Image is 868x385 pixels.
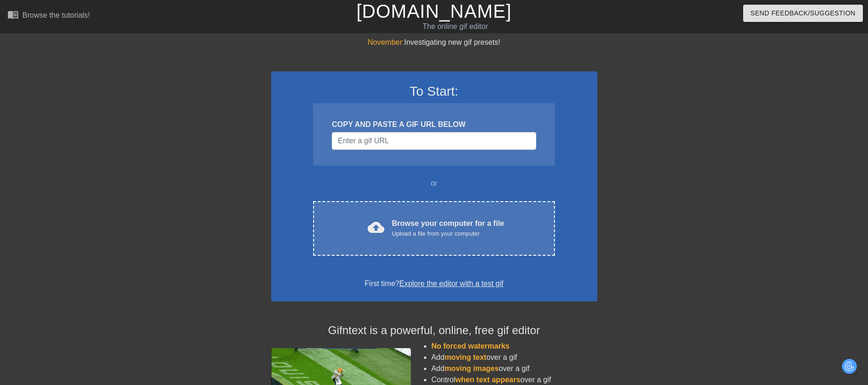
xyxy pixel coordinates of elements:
a: [DOMAIN_NAME] [356,1,512,21]
div: Upload a file from your computer [392,229,504,238]
h4: Gifntext is a powerful, online, free gif editor [271,324,597,337]
span: moving images [444,364,499,372]
span: cloud_upload [368,219,384,236]
div: Browse your computer for a file [392,218,504,238]
span: November: [368,38,404,46]
a: Browse the tutorials! [7,9,90,23]
a: Explore the editor with a test gif [399,280,503,287]
li: Add over a gif [431,363,597,374]
button: Send Feedback/Suggestion [743,5,863,22]
span: when text appears [455,376,520,384]
div: Browse the tutorials! [22,11,90,19]
div: The online gif editor [294,21,616,32]
span: menu_book [7,9,19,20]
li: Add over a gif [431,352,597,363]
div: COPY AND PASTE A GIF URL BELOW [332,119,536,130]
span: Send Feedback/Suggestion [751,7,855,19]
h3: To Start: [283,84,585,99]
div: First time? [283,278,585,289]
div: Investigating new gif presets! [271,37,597,48]
span: moving text [444,353,486,361]
div: or [295,178,573,189]
input: Username [332,132,536,150]
span: No forced watermarks [431,342,510,350]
